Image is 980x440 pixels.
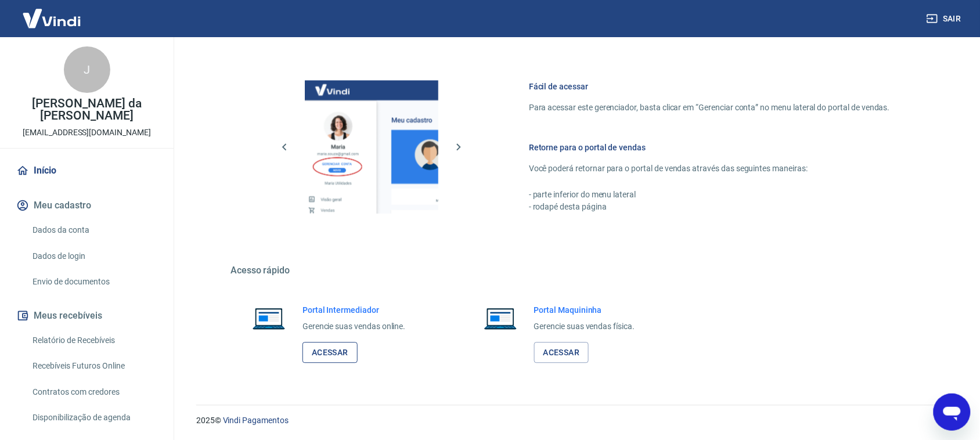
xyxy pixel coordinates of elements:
p: Gerencie suas vendas online. [302,320,406,333]
img: Imagem da dashboard mostrando o botão de gerenciar conta na sidebar no lado esquerdo [305,80,438,214]
p: Gerencie suas vendas física. [534,320,635,333]
p: - parte inferior do menu lateral [529,189,890,201]
a: Contratos com credores [28,380,160,404]
a: Recebíveis Futuros Online [28,354,160,378]
p: - rodapé desta página [529,201,890,213]
p: 2025 © [196,414,952,427]
p: Para acessar este gerenciador, basta clicar em “Gerenciar conta” no menu lateral do portal de ven... [529,102,890,114]
p: [EMAIL_ADDRESS][DOMAIN_NAME] [23,127,151,139]
a: Envio de documentos [28,270,160,294]
div: J [64,46,110,93]
p: Você poderá retornar para o portal de vendas através das seguintes maneiras: [529,163,890,175]
a: Acessar [302,342,358,363]
h6: Portal Maquininha [534,304,635,316]
img: Imagem de um notebook aberto [476,304,525,332]
a: Início [14,158,160,183]
a: Vindi Pagamentos [223,416,289,425]
h6: Retorne para o portal de vendas [529,142,890,153]
h5: Acesso rápido [230,265,918,276]
img: Imagem de um notebook aberto [244,304,293,332]
iframe: Botão para abrir a janela de mensagens [934,394,971,431]
a: Disponibilização de agenda [28,406,160,430]
h6: Fácil de acessar [529,81,890,92]
a: Dados da conta [28,218,160,242]
p: [PERSON_NAME] da [PERSON_NAME] [9,98,164,122]
a: Acessar [534,342,589,363]
img: Vindi [14,1,89,36]
button: Meus recebíveis [14,303,160,329]
a: Relatório de Recebíveis [28,329,160,352]
h6: Portal Intermediador [302,304,406,316]
button: Meu cadastro [14,193,160,218]
a: Dados de login [28,244,160,268]
button: Sair [924,8,966,30]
